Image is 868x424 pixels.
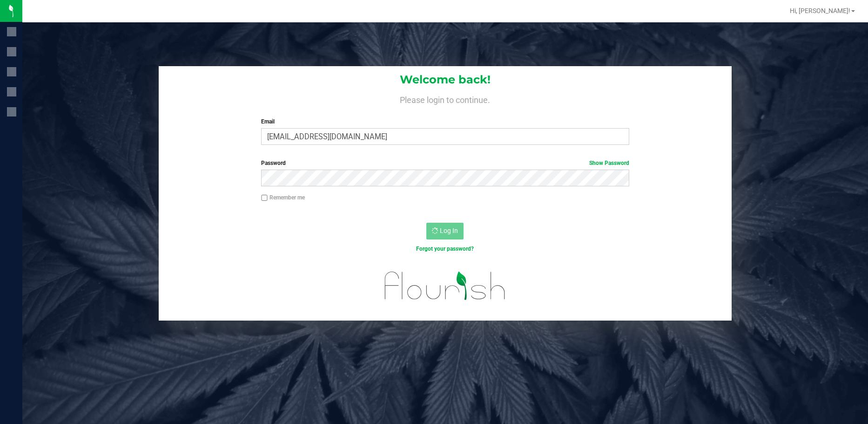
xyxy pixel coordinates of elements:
[440,227,458,234] span: Log In
[261,117,629,126] label: Email
[416,246,474,252] a: Forgot your password?
[374,263,517,309] img: flourish_logo.svg
[589,160,629,166] a: Show Password
[261,195,268,201] input: Remember me
[261,160,286,166] span: Password
[790,7,850,14] span: Hi, [PERSON_NAME]!
[426,223,464,239] button: Log In
[159,74,732,86] h1: Welcome back!
[159,93,732,104] h4: Please login to continue.
[261,193,305,202] label: Remember me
